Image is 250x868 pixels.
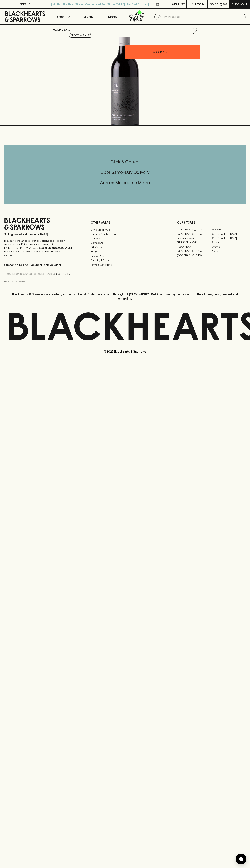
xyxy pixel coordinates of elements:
[7,292,243,301] p: Blackhearts & Sparrows acknowledges the traditional Custodians of land throughout [GEOGRAPHIC_DAT...
[4,280,73,283] p: We will never spam you
[177,228,211,232] a: [GEOGRAPHIC_DATA]
[91,220,159,225] p: OTHER AREAS
[91,228,159,232] a: Bottle Drop FAQ's
[177,253,211,258] a: [GEOGRAPHIC_DATA]
[91,245,159,249] a: Gift Cards
[108,14,117,19] p: Stores
[100,9,125,24] a: Stores
[39,246,72,249] strong: Liquor License #32064953
[211,245,246,249] a: Geelong
[153,50,172,54] p: ADD TO CART
[75,9,100,24] a: Tastings
[211,228,246,232] a: Braddon
[50,37,200,125] img: 37269.png
[4,180,246,186] h5: Across Melbourne Metro
[91,258,159,263] a: Shipping Information
[177,232,211,236] a: [GEOGRAPHIC_DATA]
[82,14,93,19] p: Tastings
[195,2,204,6] p: Login
[4,159,246,165] h5: Click & Collect
[239,857,243,861] img: bubble-icon
[4,169,246,175] h5: Uber Same-Day Delivery
[69,33,92,38] button: Add to wishlist
[91,236,159,241] a: Careers
[91,241,159,245] a: Contact Us
[177,245,211,249] a: Fitzroy North
[4,263,73,267] p: Subscribe to The Blackhearts Newsletter
[163,14,243,20] input: Try "Pinot noir"
[4,233,73,236] p: Sibling owned and run since [DATE]
[53,28,61,31] a: HOME
[50,9,75,24] button: Shop
[19,2,31,6] p: FIND US
[172,2,185,6] p: Wishlist
[91,254,159,258] a: Privacy Policy
[188,26,198,35] button: Add to wishlist
[211,240,246,245] a: Fitzroy
[64,28,72,31] a: SHOP
[56,272,71,276] p: SUBSCRIBE
[210,2,218,6] p: $0.00
[91,263,159,267] a: Terms & Conditions
[56,14,64,19] p: Shop
[224,3,226,5] p: 0
[91,232,159,236] a: Business & Bulk Gifting
[55,270,73,278] button: SUBSCRIBE
[177,240,211,245] a: [PERSON_NAME]
[177,236,211,240] a: Brunswick West
[125,45,200,59] button: ADD TO CART
[211,236,246,240] a: [GEOGRAPHIC_DATA]
[177,220,246,225] p: OUR STORES
[4,239,73,257] p: It is against the law to sell or supply alcohol to, or to obtain alcohol on behalf of a person un...
[177,249,211,253] a: [GEOGRAPHIC_DATA]
[4,145,246,204] div: Call to action block
[211,249,246,253] a: Prahran
[231,2,247,6] p: Checkout
[211,232,246,236] a: [GEOGRAPHIC_DATA]
[91,250,159,254] a: FAQ's
[7,271,55,277] input: e.g. jane@blackheartsandsparrows.com.au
